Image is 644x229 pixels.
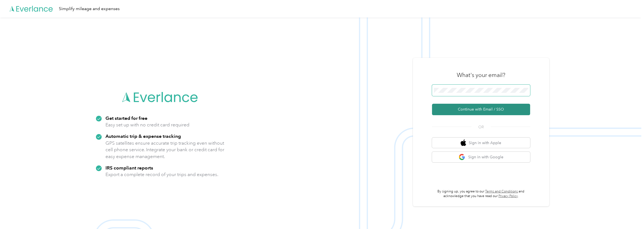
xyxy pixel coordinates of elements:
[105,121,189,128] p: Easy set up with no credit card required
[432,104,530,115] button: Continue with Email / SSO
[105,165,153,171] strong: IRS compliant reports
[105,115,147,121] strong: Get started for free
[485,189,518,194] a: Terms and Conditions
[105,171,218,178] p: Export a complete record of your trips and expenses.
[498,194,518,198] a: Privacy Policy
[59,5,120,12] div: Simplify mileage and expenses
[461,139,466,146] img: apple logo
[432,189,530,199] p: By signing up, you agree to our and acknowledge that you have read our .
[457,71,505,79] h3: What's your email?
[459,154,465,160] img: google logo
[105,140,225,160] p: GPS satellites ensure accurate trip tracking even without cell phone service. Integrate your bank...
[105,133,181,139] strong: Automatic trip & expense tracking
[432,138,530,148] button: apple logoSign in with Apple
[432,152,530,162] button: google logoSign in with Google
[471,124,491,130] span: OR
